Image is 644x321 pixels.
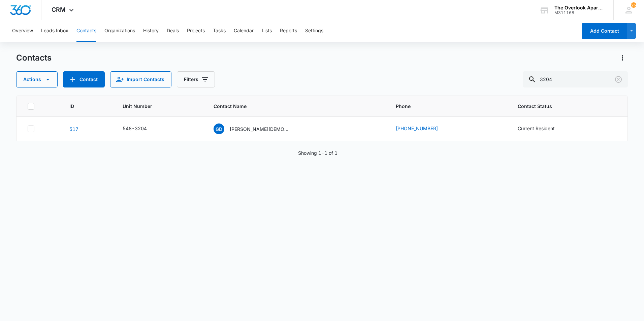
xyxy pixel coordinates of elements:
[582,23,627,39] button: Add Contact
[262,20,272,42] button: Lists
[63,71,105,87] button: Add Contact
[187,20,205,42] button: Projects
[123,103,197,110] span: Unit Number
[396,103,492,110] span: Phone
[69,126,78,132] a: Navigate to contact details page for Gabrielle Diakon
[230,126,290,133] p: [PERSON_NAME][DEMOGRAPHIC_DATA]
[143,20,159,42] button: History
[177,71,215,87] button: Filters
[52,6,66,13] span: CRM
[396,125,450,133] div: Phone - (732) 546-1771 - Select to Edit Field
[554,5,604,10] div: account name
[16,71,58,87] button: Actions
[298,149,337,156] p: Showing 1-1 of 1
[617,52,628,63] button: Actions
[631,2,636,8] div: notifications count
[305,20,323,42] button: Settings
[16,53,52,63] h1: Contacts
[110,71,171,87] button: Import Contacts
[631,2,636,8] span: 25
[213,20,226,42] button: Tasks
[396,125,438,132] a: [PHONE_NUMBER]
[69,103,97,110] span: ID
[123,125,159,133] div: Unit Number - 548-3204 - Select to Edit Field
[214,123,302,134] div: Contact Name - Gabrielle Diakon - Select to Edit Field
[214,103,370,110] span: Contact Name
[613,74,624,85] button: Clear
[280,20,297,42] button: Reports
[518,103,607,110] span: Contact Status
[123,125,147,132] div: 548-3204
[41,20,68,42] button: Leads Inbox
[518,125,555,132] div: Current Resident
[214,123,224,134] span: GD
[104,20,135,42] button: Organizations
[12,20,33,42] button: Overview
[76,20,96,42] button: Contacts
[167,20,179,42] button: Deals
[523,71,628,87] input: Search Contacts
[554,10,604,15] div: account id
[234,20,254,42] button: Calendar
[518,125,567,133] div: Contact Status - Current Resident - Select to Edit Field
